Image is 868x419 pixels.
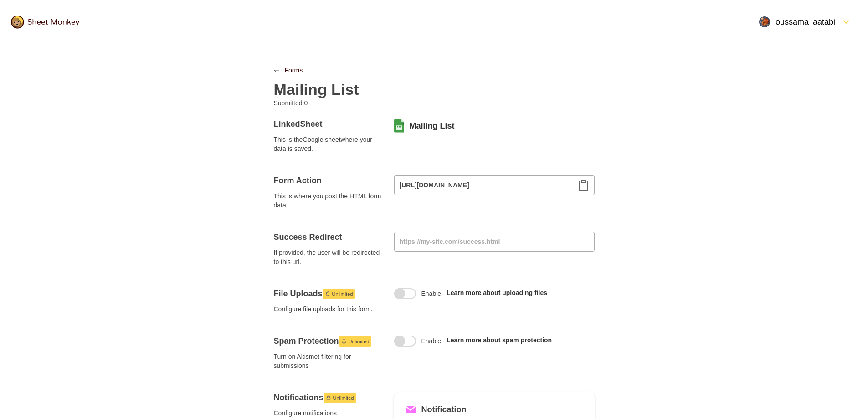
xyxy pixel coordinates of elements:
[274,191,383,210] span: This is where you post the HTML form data.
[421,336,442,346] span: Enable
[325,291,330,296] svg: Launch
[841,16,852,27] svg: FormDown
[285,66,303,75] a: Forms
[447,289,547,296] a: Learn more about uploading files
[274,392,383,403] h4: Notifications
[421,403,467,416] h5: Notification
[349,336,370,347] span: Unlimited
[394,232,595,252] input: https://my-site.com/success.html
[405,404,416,415] svg: Mail
[578,180,589,191] svg: Clipboard
[274,336,383,347] h4: Spam Protection
[447,336,552,344] a: Learn more about spam protection
[421,289,442,298] span: Enable
[274,232,383,243] h4: Success Redirect
[754,11,857,33] button: Open Menu
[274,119,383,129] h4: Linked Sheet
[274,288,383,299] h4: File Uploads
[274,409,383,418] span: Configure notifications
[274,175,383,186] h4: Form Action
[333,393,354,403] span: Unlimited
[341,338,347,344] svg: Launch
[332,289,353,300] span: Unlimited
[274,98,427,108] p: Submitted: 0
[274,80,359,98] h2: Mailing List
[410,120,455,131] a: Mailing List
[274,248,383,266] span: If provided, the user will be redirected to this url.
[11,16,79,29] img: logo@2x.png
[759,16,835,27] div: oussama laatabi
[274,305,383,314] span: Configure file uploads for this form.
[274,67,279,73] svg: LinkPrevious
[274,352,383,370] span: Turn on Akismet filtering for submissions
[326,395,331,400] svg: Launch
[274,135,383,153] span: This is the Google sheet where your data is saved.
